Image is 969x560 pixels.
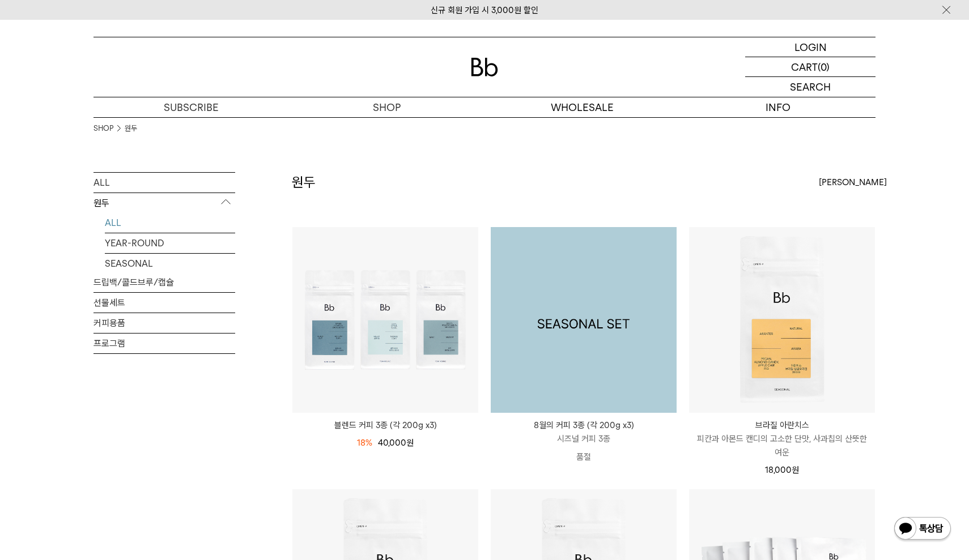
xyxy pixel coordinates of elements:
[791,57,818,76] p: CART
[491,446,677,468] p: 품절
[105,213,235,233] a: ALL
[105,254,235,273] a: SEASONAL
[292,173,316,192] h2: 원두
[471,58,498,76] img: 로고
[491,227,677,413] img: 1000000743_add2_021.png
[289,97,484,117] a: SHOP
[765,465,799,475] span: 18,000
[93,313,235,333] a: 커피용품
[794,37,827,57] p: LOGIN
[689,418,875,459] a: 브라질 아란치스 피칸과 아몬드 캔디의 고소한 단맛, 사과칩의 산뜻한 여운
[689,432,875,459] p: 피칸과 아몬드 캔디의 고소한 단맛, 사과칩의 산뜻한 여운
[790,77,831,97] p: SEARCH
[745,57,875,77] a: CART (0)
[491,227,677,413] a: 8월의 커피 3종 (각 200g x3)
[93,293,235,313] a: 선물세트
[93,272,235,292] a: 드립백/콜드브루/캡슐
[818,57,830,76] p: (0)
[93,334,235,353] a: 프로그램
[893,516,952,543] img: 카카오톡 채널 1:1 채팅 버튼
[484,97,680,117] p: WHOLESALE
[431,5,538,15] a: 신규 회원 가입 시 3,000원 할인
[93,193,235,213] p: 원두
[819,176,887,189] span: [PERSON_NAME]
[491,432,677,446] p: 시즈널 커피 3종
[93,173,235,193] a: ALL
[745,37,875,57] a: LOGIN
[105,233,235,253] a: YEAR-ROUND
[93,123,113,134] a: SHOP
[792,465,799,475] span: 원
[491,418,677,446] a: 8월의 커피 3종 (각 200g x3) 시즈널 커피 3종
[378,438,414,448] span: 40,000
[689,227,875,413] img: 브라질 아란치스
[93,97,289,117] a: SUBSCRIBE
[292,227,478,413] img: 블렌드 커피 3종 (각 200g x3)
[491,418,677,432] p: 8월의 커피 3종 (각 200g x3)
[357,436,372,450] div: 18%
[689,418,875,432] p: 브라질 아란치스
[680,97,875,117] p: INFO
[125,123,137,134] a: 원두
[406,438,414,448] span: 원
[292,418,478,432] a: 블렌드 커피 3종 (각 200g x3)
